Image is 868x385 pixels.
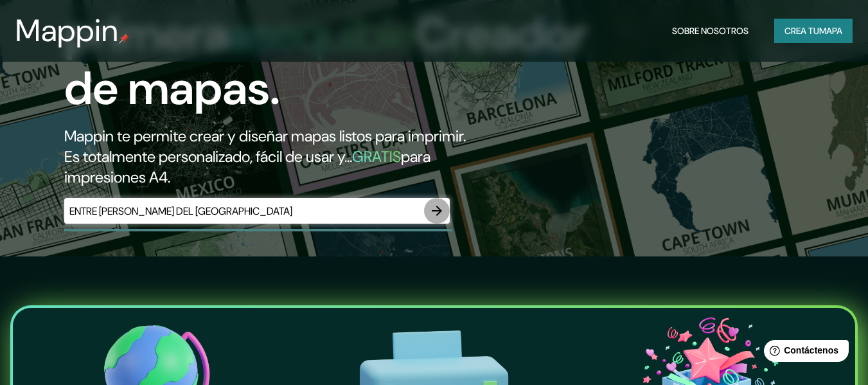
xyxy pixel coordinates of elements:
font: mapa [819,25,842,37]
font: Mappin te permite crear y diseñar mapas listos para imprimir. [64,126,466,146]
font: para impresiones A4. [64,147,430,187]
input: Elige tu lugar favorito [64,204,424,219]
button: Crea tumapa [774,19,853,43]
img: pin de mapeo [119,33,129,44]
font: Es totalmente personalizado, fácil de usar y... [64,147,352,166]
font: Mappin [15,10,119,51]
font: Crea tu [784,25,819,37]
iframe: Lanzador de widgets de ayuda [754,335,854,371]
font: GRATIS [352,147,401,166]
button: Sobre nosotros [667,19,754,43]
font: Sobre nosotros [672,25,748,37]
